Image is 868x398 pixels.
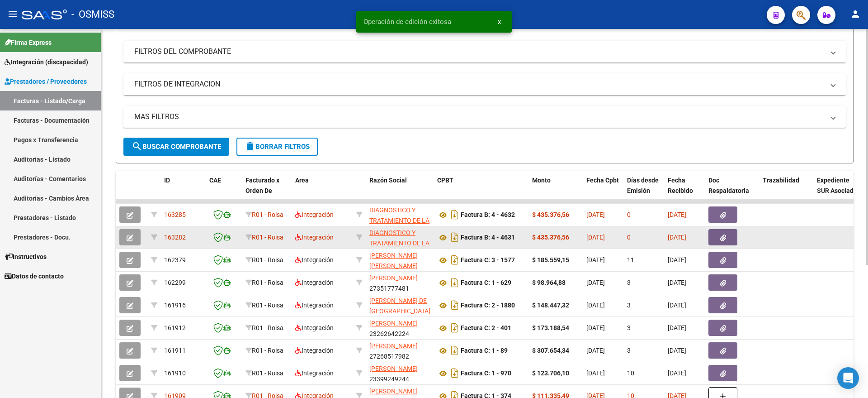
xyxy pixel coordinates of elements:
[461,302,515,309] strong: Factura C: 2 - 1880
[164,347,186,354] span: 161911
[5,252,47,262] span: Instructivos
[461,370,511,377] strong: Factura C: 1 - 970
[532,302,569,309] strong: $ 148.447,32
[586,256,605,264] span: [DATE]
[668,324,686,331] span: [DATE]
[206,171,242,211] datatable-header-cell: CAE
[586,369,605,377] span: [DATE]
[252,279,283,286] span: R01 - Roisa
[5,38,52,48] span: Firma Express
[627,324,631,331] span: 3
[252,234,283,241] span: R01 - Roisa
[292,171,353,211] datatable-header-cell: Area
[532,324,569,331] strong: $ 173.188,54
[295,302,334,309] span: Integración
[532,256,569,264] strong: $ 185.559,15
[586,324,605,331] span: [DATE]
[763,177,799,184] span: Trazabilidad
[437,177,453,184] span: CPBT
[134,79,824,89] mat-panel-title: FILTROS DE INTEGRACION
[369,318,430,337] div: 23262642224
[369,205,430,224] div: 33715973079
[245,143,310,151] span: Borrar Filtros
[164,211,186,218] span: 163285
[252,211,283,218] span: R01 - Roisa
[850,9,861,19] mat-icon: person
[668,234,686,241] span: [DATE]
[164,279,186,286] span: 162299
[627,369,634,377] span: 10
[236,138,318,156] button: Borrar Filtros
[498,18,501,26] span: x
[461,325,511,332] strong: Factura C: 2 - 401
[668,279,686,286] span: [DATE]
[449,298,461,312] i: Descargar documento
[164,369,186,377] span: 161910
[132,143,221,151] span: Buscar Comprobante
[369,228,430,247] div: 33715973079
[449,253,461,267] i: Descargar documento
[668,177,693,194] span: Fecha Recibido
[668,369,686,377] span: [DATE]
[586,177,619,184] span: Fecha Cpbt
[668,256,686,264] span: [DATE]
[5,57,88,67] span: Integración (discapacidad)
[491,14,508,30] button: x
[586,302,605,309] span: [DATE]
[295,177,309,184] span: Area
[134,47,824,57] mat-panel-title: FILTROS DEL COMPROBANTE
[627,256,634,264] span: 11
[759,171,813,211] datatable-header-cell: Trazabilidad
[134,112,824,122] mat-panel-title: MAS FILTROS
[363,17,451,26] span: Operación de edición exitosa
[668,211,686,218] span: [DATE]
[627,234,631,241] span: 0
[160,171,206,211] datatable-header-cell: ID
[586,211,605,218] span: [DATE]
[532,177,551,184] span: Monto
[295,279,334,286] span: Integración
[586,347,605,354] span: [DATE]
[252,302,283,309] span: R01 - Roisa
[369,252,418,269] span: [PERSON_NAME] [PERSON_NAME]
[705,171,759,211] datatable-header-cell: Doc Respaldatoria
[123,73,846,95] mat-expansion-panel-header: FILTROS DE INTEGRACION
[627,302,631,309] span: 3
[369,297,430,315] span: [PERSON_NAME] DE [GEOGRAPHIC_DATA]
[369,273,430,292] div: 27351777481
[242,171,292,211] datatable-header-cell: Facturado x Orden De
[664,171,705,211] datatable-header-cell: Fecha Recibido
[164,177,170,184] span: ID
[245,141,255,152] mat-icon: delete
[586,279,605,286] span: [DATE]
[252,256,283,264] span: R01 - Roisa
[434,171,528,211] datatable-header-cell: CPBT
[369,229,429,257] span: DIAGNOSTICO Y TRATAMIENTO DE LA COMUNICACION SA
[668,347,686,354] span: [DATE]
[532,211,569,218] strong: $ 435.376,56
[123,138,229,156] button: Buscar Comprobante
[252,324,283,331] span: R01 - Roisa
[461,234,515,241] strong: Factura B: 4 - 4631
[583,171,623,211] datatable-header-cell: Fecha Cpbt
[449,275,461,290] i: Descargar documento
[164,302,186,309] span: 161916
[295,256,334,264] span: Integración
[449,207,461,222] i: Descargar documento
[449,230,461,245] i: Descargar documento
[252,347,283,354] span: R01 - Roisa
[132,141,142,152] mat-icon: search
[295,324,334,331] span: Integración
[369,320,418,327] span: [PERSON_NAME]
[369,342,418,350] span: [PERSON_NAME]
[532,279,566,286] strong: $ 98.964,88
[5,271,64,281] span: Datos de contacto
[449,343,461,358] i: Descargar documento
[532,347,569,354] strong: $ 307.654,34
[528,171,583,211] datatable-header-cell: Monto
[627,347,631,354] span: 3
[123,106,846,128] mat-expansion-panel-header: MAS FILTROS
[369,341,430,360] div: 27268517982
[369,365,418,372] span: [PERSON_NAME]
[369,296,430,315] div: 27291556812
